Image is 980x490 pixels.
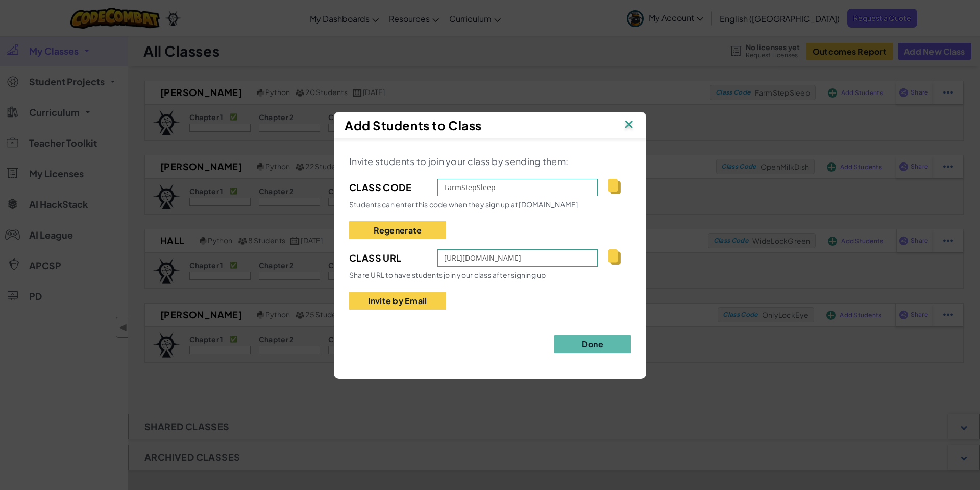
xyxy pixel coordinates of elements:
[349,180,427,195] span: Class Code
[554,335,631,353] button: Done
[622,118,635,133] img: IconClose.svg
[349,250,427,266] span: Class Url
[608,179,621,194] img: IconCopy.svg
[349,155,568,167] span: Invite students to join your class by sending them:
[608,249,621,265] img: IconCopy.svg
[349,221,446,239] button: Regenerate
[349,292,446,310] button: Invite by Email
[349,200,578,209] span: Students can enter this code when they sign up at [DOMAIN_NAME]
[345,118,482,133] span: Add Students to Class
[349,270,546,279] span: Share URL to have students join your class after signing up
